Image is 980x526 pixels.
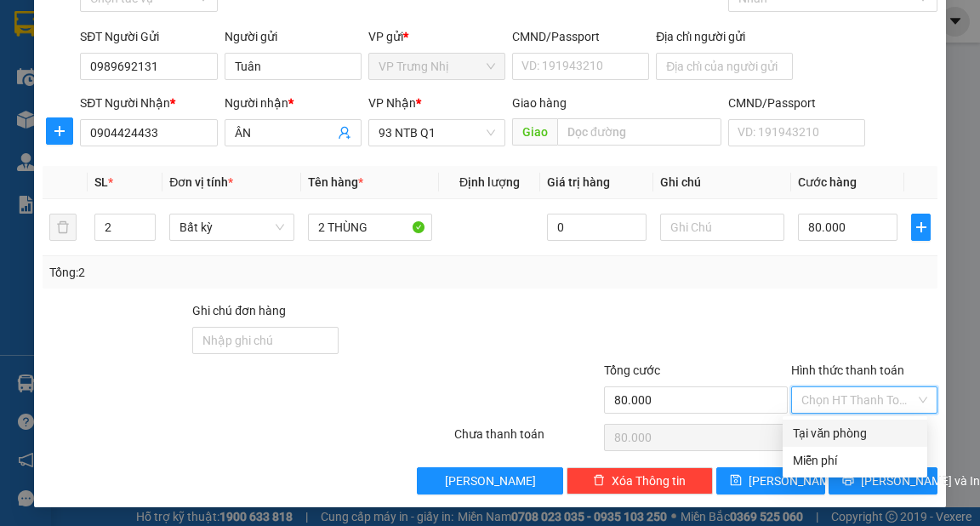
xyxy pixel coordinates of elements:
[730,474,742,488] span: save
[453,425,602,455] div: Chưa thanh toán
[338,126,351,140] span: user-add
[798,175,857,189] span: Cước hàng
[612,472,686,490] span: Xóa Thông tin
[192,304,286,317] label: Ghi chú đơn hàng
[49,214,77,241] button: delete
[379,120,495,146] span: 93 NTB Q1
[122,16,162,34] span: Nhận:
[308,214,433,241] input: VD: Bàn, Ghế
[179,214,284,240] span: Bất kỳ
[14,16,41,34] span: Gửi:
[192,327,339,354] input: Ghi chú đơn hàng
[557,118,721,146] input: Dọc đường
[791,363,904,377] label: Hình thức thanh toán
[49,263,379,282] div: Tổng: 2
[660,214,785,241] input: Ghi Chú
[14,14,110,55] div: VP Trưng Nhị
[793,451,917,470] div: Miễn phí
[512,118,557,146] span: Giao
[716,467,825,495] button: save[PERSON_NAME]
[861,472,980,490] span: [PERSON_NAME] và In
[656,53,793,80] input: Địa chỉ của người gửi
[46,117,73,145] button: plus
[653,166,792,199] th: Ghi chú
[567,467,713,495] button: deleteXóa Thông tin
[119,114,133,132] span: C :
[911,214,930,241] button: plus
[656,27,793,46] div: Địa chỉ người gửi
[225,94,362,112] div: Người nhận
[912,220,929,234] span: plus
[445,472,536,490] span: [PERSON_NAME]
[122,76,241,100] div: 0347974698
[379,54,495,79] span: VP Trưng Nhị
[547,175,610,189] span: Giá trị hàng
[728,94,865,112] div: CMND/Passport
[47,124,72,138] span: plus
[793,424,917,443] div: Tại văn phòng
[308,175,363,189] span: Tên hàng
[547,214,647,241] input: 0
[169,175,233,189] span: Đơn vị tính
[122,55,241,76] div: TÂM
[604,363,660,377] span: Tổng cước
[842,474,854,488] span: printer
[829,467,937,495] button: printer[PERSON_NAME] và In
[80,94,217,112] div: SĐT Người Nhận
[749,472,840,490] span: [PERSON_NAME]
[368,96,416,110] span: VP Nhận
[512,27,649,46] div: CMND/Passport
[119,110,242,134] div: 30.000
[368,27,505,46] div: VP gửi
[459,175,520,189] span: Định lượng
[225,27,362,46] div: Người gửi
[80,27,217,46] div: SĐT Người Gửi
[417,467,563,495] button: [PERSON_NAME]
[593,474,605,488] span: delete
[94,175,108,189] span: SL
[512,96,567,110] span: Giao hàng
[122,14,241,55] div: 93 NTB Q1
